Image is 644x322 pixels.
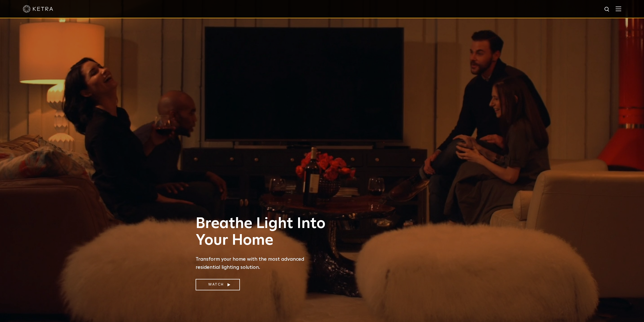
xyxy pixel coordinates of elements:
img: search icon [604,6,610,13]
a: Watch [196,279,240,290]
img: ketra-logo-2019-white [23,5,53,13]
img: Hamburger%20Nav.svg [616,6,621,11]
h1: Breathe Light Into Your Home [196,215,330,249]
p: Transform your home with the most advanced residential lighting solution. [196,255,330,271]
